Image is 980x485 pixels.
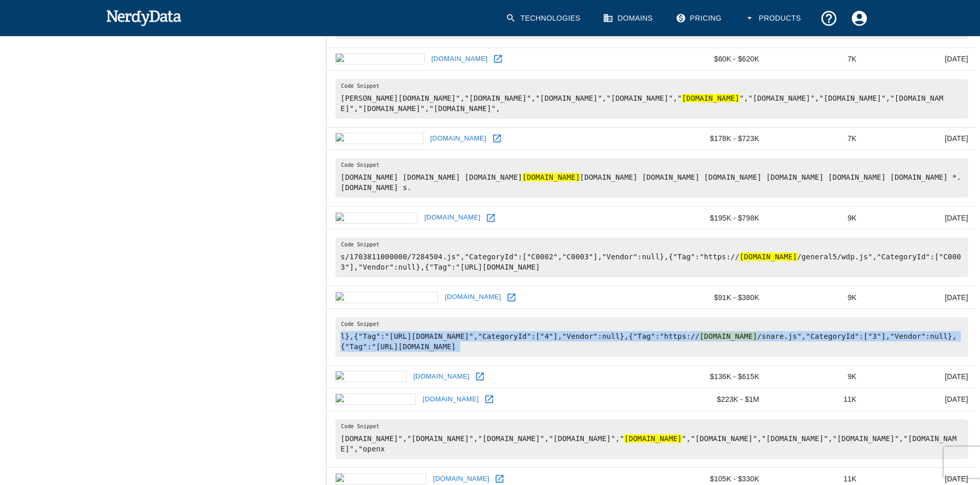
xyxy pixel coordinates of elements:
[768,207,865,229] td: 9K
[768,286,865,309] td: 9K
[768,127,865,150] td: 7K
[428,131,489,147] a: [DOMAIN_NAME]
[481,392,497,407] a: Open irobot.com in new window
[335,158,968,198] pre: [DOMAIN_NAME] [DOMAIN_NAME] [DOMAIN_NAME] [DOMAIN_NAME] [DOMAIN_NAME] [DOMAIN_NAME] [DOMAIN_NAME]...
[865,48,976,70] td: [DATE]
[739,253,797,261] hl: [DOMAIN_NAME]
[442,289,504,305] a: [DOMAIN_NAME]
[814,3,844,34] button: Support and Documentation
[682,94,740,102] hl: [DOMAIN_NAME]
[490,51,506,67] a: Open mercari.com in new window
[483,210,499,226] a: Open avaya.com in new window
[768,48,865,70] td: 7K
[664,127,767,150] td: $178K - $723K
[738,3,810,34] button: Products
[335,53,425,65] img: mercari.com icon
[865,286,976,309] td: [DATE]
[335,371,407,382] img: ee.co.uk icon
[335,238,968,277] pre: s/1703811000000/7284504.js","CategoryId":["C0002","C0003"],"Vendor":null},{"Tag":"https:// /gener...
[664,286,767,309] td: $91K - $380K
[335,212,417,224] img: avaya.com icon
[335,133,423,144] img: usbank.com icon
[335,292,438,303] img: vodafone.co.uk icon
[664,207,767,229] td: $195K - $798K
[411,369,472,385] a: [DOMAIN_NAME]
[597,3,661,34] a: Domains
[500,3,588,34] a: Technologies
[489,131,505,146] a: Open usbank.com in new window
[335,419,968,459] pre: [DOMAIN_NAME]","[DOMAIN_NAME]","[DOMAIN_NAME]","[DOMAIN_NAME]"," ","[DOMAIN_NAME]","[DOMAIN_NAME]...
[865,366,976,388] td: [DATE]
[664,48,767,70] td: $60K - $620K
[420,392,481,408] a: [DOMAIN_NAME]
[335,317,968,357] pre: l},{"Tag":"[URL][DOMAIN_NAME]","CategoryId":["4"],"Vendor":null},{"Tag":"https:// /snare.js","Cat...
[472,369,488,384] a: Open ee.co.uk in new window
[670,3,730,34] a: Pricing
[106,7,182,28] img: NerdyData.com
[768,366,865,388] td: 9K
[865,127,976,150] td: [DATE]
[429,51,490,67] a: [DOMAIN_NAME]
[865,388,976,411] td: [DATE]
[844,3,875,34] button: Account Settings
[624,434,682,443] hl: [DOMAIN_NAME]
[335,79,968,119] pre: [PERSON_NAME][DOMAIN_NAME]","[DOMAIN_NAME]","[DOMAIN_NAME]","[DOMAIN_NAME]"," ","[DOMAIN_NAME]","...
[664,388,767,411] td: $223K - $1M
[664,366,767,388] td: $136K - $615K
[335,473,426,484] img: lexmark.com icon
[522,173,580,181] hl: [DOMAIN_NAME]
[865,207,976,229] td: [DATE]
[928,412,968,451] iframe: Drift Widget Chat Controller
[422,210,483,226] a: [DOMAIN_NAME]
[768,388,865,411] td: 11K
[699,332,757,340] hl: [DOMAIN_NAME]
[504,290,519,305] a: Open vodafone.co.uk in new window
[335,394,416,405] img: irobot.com icon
